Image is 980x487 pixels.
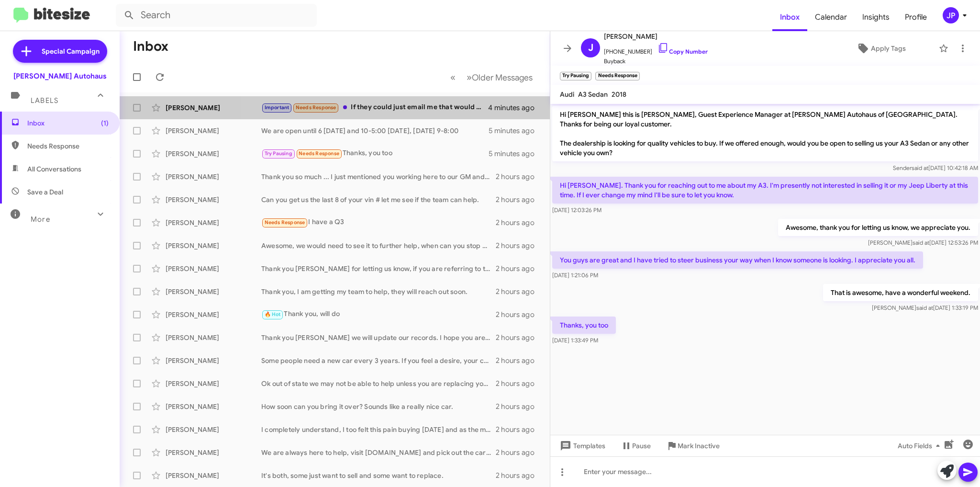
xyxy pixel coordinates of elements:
[678,437,720,454] span: Mark Inactive
[261,287,496,296] div: Thank you, I am getting my team to help, they will reach out soon.
[445,68,461,87] button: Previous
[552,337,598,344] span: [DATE] 1:33:49 PM
[496,218,542,227] div: 2 hours ago
[261,402,496,411] div: How soon can you bring it over? Sounds like a really nice car.
[445,68,538,87] nav: Page navigation example
[166,356,261,365] div: [PERSON_NAME]
[166,448,261,457] div: [PERSON_NAME]
[31,215,50,224] span: More
[897,3,935,31] span: Profile
[893,164,978,171] span: Sender [DATE] 10:42:18 AM
[552,317,616,334] p: Thanks, you too
[166,379,261,388] div: [PERSON_NAME]
[604,57,708,66] span: Buyback
[772,3,807,31] a: Inbox
[935,7,969,23] button: JP
[560,72,591,80] small: Try Pausing
[261,309,496,320] div: Thank you, will do
[898,437,944,454] span: Auto Fields
[261,241,496,250] div: Awesome, we would need to see it to further help, when can you stop by?
[261,448,496,457] div: We are always here to help, visit [DOMAIN_NAME] and pick out the car you like. And if now is not ...
[560,90,574,99] span: Audi
[166,402,261,411] div: [PERSON_NAME]
[166,218,261,227] div: [PERSON_NAME]
[613,437,658,454] button: Pause
[496,356,542,365] div: 2 hours ago
[890,437,951,454] button: Auto Fields
[612,90,626,99] span: 2018
[261,172,496,181] div: Thank you so much ... I just mentioned you working here to our GM and he smiled and said you were...
[166,471,261,480] div: [PERSON_NAME]
[578,90,608,99] span: A3 Sedan
[552,177,978,204] p: Hi [PERSON_NAME]. Thank you for reaching out to me about my A3. I'm presently not interested in s...
[261,356,496,365] div: Some people need a new car every 3 years. If you feel a desire, your car is worth the most it wil...
[261,148,489,159] div: Thanks, you too
[496,448,542,457] div: 2 hours ago
[467,71,472,83] span: »
[604,42,708,57] span: [PHONE_NUMBER]
[265,311,281,317] span: 🔥 Hot
[133,39,168,54] h1: Inbox
[868,239,978,246] span: [PERSON_NAME] [DATE] 12:53:26 PM
[595,72,639,80] small: Needs Response
[472,72,533,83] span: Older Messages
[461,68,538,87] button: Next
[13,40,107,63] a: Special Campaign
[632,437,651,454] span: Pause
[872,304,978,311] span: [PERSON_NAME] [DATE] 1:33:19 PM
[552,272,598,279] span: [DATE] 1:21:06 PM
[871,40,906,57] span: Apply Tags
[166,241,261,250] div: [PERSON_NAME]
[13,71,107,81] div: [PERSON_NAME] Autohaus
[558,437,605,454] span: Templates
[27,118,109,128] span: Inbox
[296,104,336,111] span: Needs Response
[943,7,959,23] div: JP
[166,149,261,159] div: [PERSON_NAME]
[496,333,542,342] div: 2 hours ago
[265,219,305,226] span: Needs Response
[166,195,261,204] div: [PERSON_NAME]
[604,31,708,42] span: [PERSON_NAME]
[261,102,488,113] div: If they could just email me that would be best. Thank you
[827,40,934,57] button: Apply Tags
[261,126,489,136] div: We are open until 6 [DATE] and 10-5:00 [DATE], [DATE] 9-8:00
[261,333,496,342] div: Thank you [PERSON_NAME] we will update our records. I hope you are enjoying what you replaced it ...
[913,239,929,246] span: said at
[265,150,292,157] span: Try Pausing
[261,425,496,434] div: I completely understand, I too felt this pain buying [DATE] and as the market has corrected it di...
[27,164,81,174] span: All Conversations
[916,304,933,311] span: said at
[261,217,496,228] div: I have a Q3
[261,195,496,204] div: Can you get us the last 8 of your vin # let me see if the team can help.
[299,150,339,157] span: Needs Response
[31,96,58,105] span: Labels
[166,264,261,273] div: [PERSON_NAME]
[166,126,261,136] div: [PERSON_NAME]
[658,437,727,454] button: Mark Inactive
[552,251,923,269] p: You guys are great and I have tried to steer business your way when I know someone is looking. I ...
[261,379,496,388] div: Ok out of state we may not be able to help unless you are replacing your car. Visit [DOMAIN_NAME]...
[489,126,542,136] div: 5 minutes ago
[116,4,317,27] input: Search
[778,219,978,236] p: Awesome, thank you for letting us know, we appreciate you.
[166,287,261,296] div: [PERSON_NAME]
[496,310,542,319] div: 2 hours ago
[807,3,855,31] span: Calendar
[496,379,542,388] div: 2 hours ago
[261,264,496,273] div: Thank you [PERSON_NAME] for letting us know, if you are referring to the new car factory warranty...
[552,206,601,214] span: [DATE] 12:03:26 PM
[166,103,261,113] div: [PERSON_NAME]
[101,118,109,128] span: (1)
[552,106,978,161] p: Hi [PERSON_NAME] this is [PERSON_NAME], Guest Experience Manager at [PERSON_NAME] Autohaus of [GE...
[489,149,542,159] div: 5 minutes ago
[496,172,542,181] div: 2 hours ago
[488,103,542,113] div: 4 minutes ago
[166,172,261,181] div: [PERSON_NAME]
[261,471,496,480] div: It's both, some just want to sell and some want to replace.
[823,284,978,301] p: That is awesome, have a wonderful weekend.
[855,3,897,31] a: Insights
[496,402,542,411] div: 2 hours ago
